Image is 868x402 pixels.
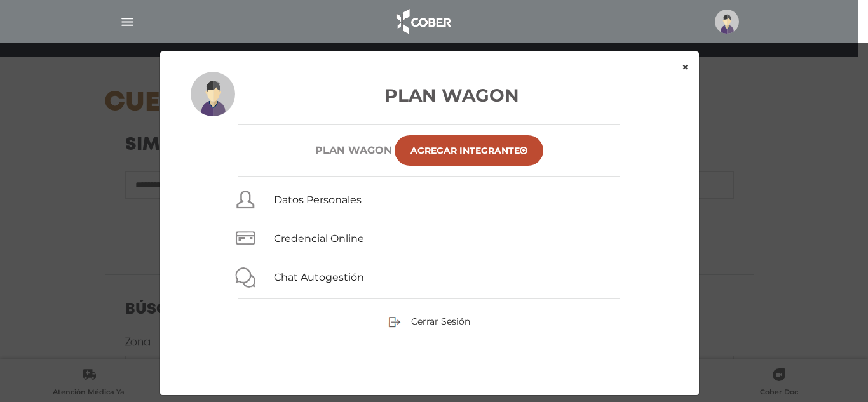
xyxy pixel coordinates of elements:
[119,14,135,30] img: Cober_menu-lines-white.svg
[315,144,392,156] h6: Plan WAGON
[191,72,235,116] img: profile-placeholder.svg
[274,271,364,283] a: Chat Autogestión
[191,82,668,109] h3: Plan Wagon
[274,194,362,206] a: Datos Personales
[274,232,364,245] a: Credencial Online
[388,315,470,326] a: Cerrar Sesión
[390,6,456,37] img: logo_cober_home-white.png
[388,316,401,328] img: sign-out.png
[395,135,543,166] a: Agregar Integrante
[715,10,739,34] img: profile-placeholder.svg
[411,316,470,327] span: Cerrar Sesión
[672,51,699,83] button: ×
